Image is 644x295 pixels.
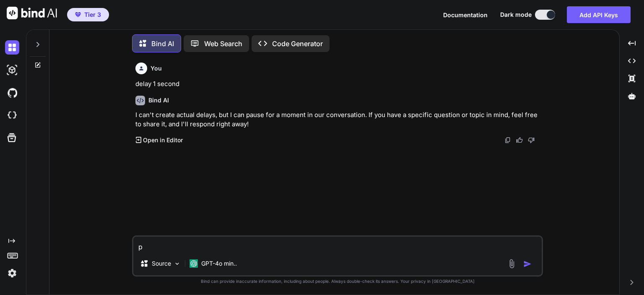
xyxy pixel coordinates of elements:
[523,260,532,268] img: icon
[152,259,171,268] p: Source
[504,137,511,144] img: copy
[5,63,19,77] img: darkAi-studio
[190,259,198,268] img: GPT-4o mini
[528,137,535,144] img: dislike
[443,11,488,18] span: Documentation
[567,6,631,23] button: Add API Keys
[500,10,532,19] span: Dark mode
[5,108,19,123] img: cloudideIcon
[84,10,101,19] span: Tier 3
[135,79,541,89] p: delay 1 second
[151,64,162,73] h6: You
[516,137,523,144] img: like
[5,86,19,100] img: githubDark
[5,266,19,280] img: settings
[201,259,237,268] p: GPT-4o min..
[151,39,174,49] p: Bind AI
[143,136,183,144] p: Open in Editor
[507,259,517,269] img: attachment
[75,12,81,17] img: premium
[443,10,488,19] button: Documentation
[272,39,323,49] p: Code Generator
[67,8,109,21] button: premiumTier 3
[135,110,541,129] p: I can't create actual delays, but I can pause for a moment in our conversation. If you have a spe...
[132,278,543,285] p: Bind can provide inaccurate information, including about people. Always double-check its answers....
[174,260,181,267] img: Pick Models
[133,237,542,252] textarea: p
[5,40,19,55] img: darkChat
[7,7,57,19] img: Bind AI
[204,39,242,49] p: Web Search
[148,96,169,104] h6: Bind AI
